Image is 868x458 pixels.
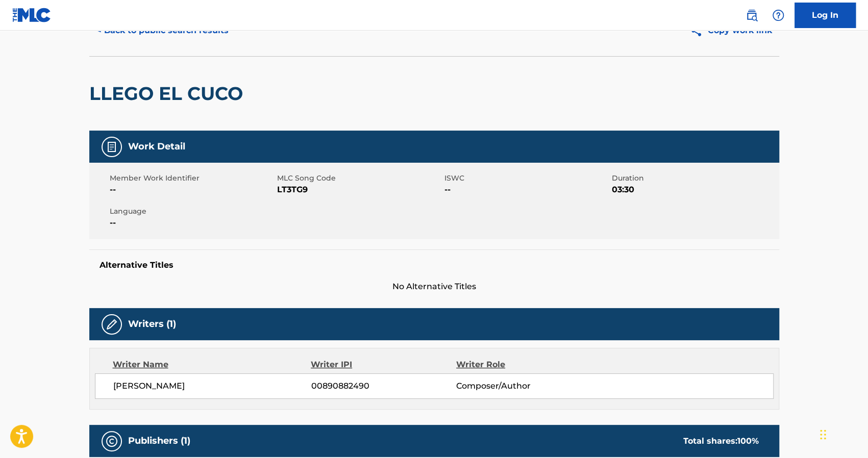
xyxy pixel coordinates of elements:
h5: Work Detail [128,141,185,152]
h5: Alternative Titles [100,260,769,270]
span: -- [110,217,275,229]
button: < Back to public search results [89,18,236,43]
h5: Writers (1) [128,318,176,330]
div: Arrastrar [820,419,826,450]
h5: Publishers (1) [128,435,190,447]
span: Member Work Identifier [110,173,275,184]
img: search [746,9,758,21]
img: MLC Logo [12,8,52,22]
button: Copy work link [683,18,779,43]
a: Log In [795,3,856,28]
img: Copy work link [690,24,708,37]
span: LT3TG9 [277,184,442,196]
span: MLC Song Code [277,173,442,184]
div: Help [768,5,788,26]
span: Language [110,206,275,217]
div: Total shares: [683,435,759,447]
span: -- [110,184,275,196]
img: Work Detail [106,141,118,153]
span: 00890882490 [311,380,456,392]
span: No Alternative Titles [89,281,779,293]
span: Composer/Author [456,380,588,392]
span: Duration [612,173,777,184]
div: Writer IPI [311,359,456,371]
img: help [772,9,784,21]
span: ISWC [444,173,609,184]
span: [PERSON_NAME] [113,380,311,392]
iframe: Chat Widget [817,409,868,458]
img: Publishers [106,435,118,447]
div: Widget de chat [817,409,868,458]
div: Writer Name [113,359,311,371]
span: 03:30 [612,184,777,196]
span: -- [444,184,609,196]
img: Writers [106,318,118,330]
h2: LLEGO EL CUCO [89,82,248,105]
span: 100 % [737,436,759,446]
a: Public Search [741,5,762,26]
div: Writer Role [456,359,588,371]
